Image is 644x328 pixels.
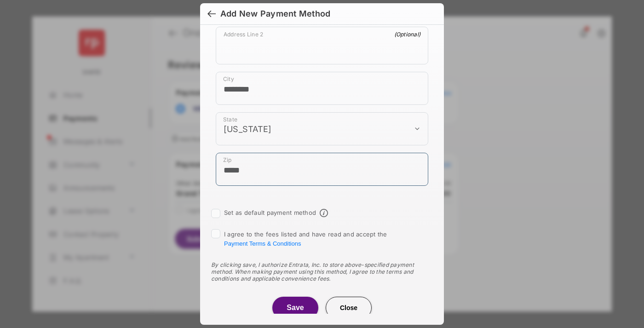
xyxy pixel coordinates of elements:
[220,9,330,19] div: Add New Payment Method
[326,297,372,319] button: Close
[320,209,328,217] span: Default payment method info
[216,153,428,186] div: payment_method_screening[postal_addresses][postalCode]
[216,112,428,145] div: payment_method_screening[postal_addresses][administrativeArea]
[272,297,318,319] button: Save
[224,240,301,247] button: I agree to the fees listed and have read and accept the
[216,27,428,64] div: payment_method_screening[postal_addresses][addressLine2]
[224,230,387,247] span: I agree to the fees listed and have read and accept the
[211,261,433,282] div: By clicking save, I authorize Entrata, Inc. to store above-specified payment method. When making ...
[216,72,428,105] div: payment_method_screening[postal_addresses][locality]
[224,209,316,216] label: Set as default payment method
